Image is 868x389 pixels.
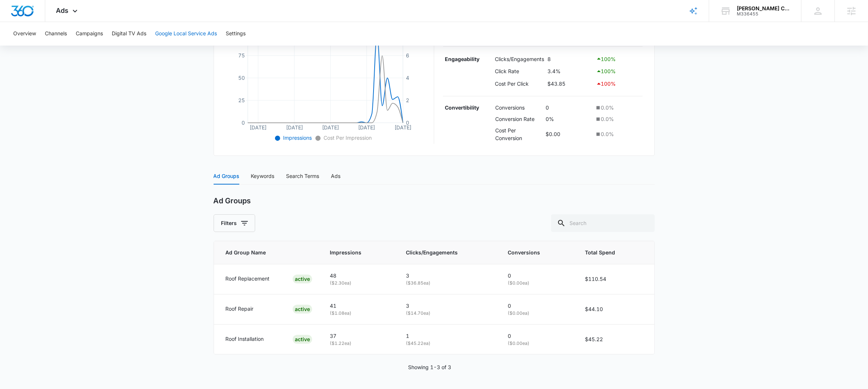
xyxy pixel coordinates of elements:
span: Impressions [330,249,378,257]
div: ACTIVE [293,305,312,314]
p: 41 [330,302,388,310]
p: ( $36.85 ea) [406,280,490,287]
span: Ad Group Name [226,249,301,257]
p: ( $45.22 ea) [406,340,490,347]
button: Overview [13,22,36,46]
td: $44.10 [576,294,654,324]
div: ACTIVE [293,275,312,283]
span: Conversions [508,249,557,257]
p: 3 [406,302,490,310]
tspan: 4 [406,75,409,81]
div: ACTIVE [293,335,312,344]
p: Roof Repair [226,305,254,313]
p: ( $14.70 ea) [406,310,490,317]
p: 0 [508,272,567,280]
span: Impressions [282,135,312,141]
p: 48 [330,272,388,280]
td: 0 [544,102,593,114]
td: Clicks/Engagements [493,53,546,65]
td: $45.22 [576,324,654,354]
div: account id [737,11,790,17]
td: $43.85 [546,78,594,90]
button: Google Local Service Ads [155,22,217,46]
p: ( $1.08 ea) [330,310,388,317]
p: 0 [508,332,567,340]
button: Digital TV Ads [112,22,146,46]
tspan: 25 [238,97,245,103]
tspan: 75 [238,52,245,58]
td: Cost Per Conversion [493,125,544,144]
p: ( $0.00 ea) [508,310,567,317]
button: Filters [214,214,255,232]
td: 8 [546,53,594,65]
div: 0.0 % [595,104,641,111]
tspan: [DATE] [394,124,411,131]
p: ( $0.00 ea) [508,280,567,287]
td: 0% [544,113,593,125]
div: 100 % [596,79,641,88]
div: 100 % [596,54,641,63]
tspan: 0 [406,119,409,126]
strong: Engageability [445,56,479,62]
tspan: [DATE] [358,124,375,131]
span: Cost Per Impression [322,135,372,141]
td: Cost Per Click [493,78,546,90]
button: Campaigns [76,22,103,46]
p: Roof Replacement [226,275,270,283]
div: 0.0 % [595,115,641,123]
div: account name [737,6,790,11]
tspan: 6 [406,52,409,58]
button: Channels [45,22,67,46]
p: 1 [406,332,490,340]
td: 3.4% [546,65,594,78]
input: Search [551,214,655,232]
td: Conversions [493,102,544,114]
tspan: [DATE] [286,124,303,131]
p: 0 [508,302,567,310]
tspan: 2 [406,97,409,103]
span: Ads [56,7,69,14]
span: Total Spend [585,249,632,257]
tspan: [DATE] [250,124,267,131]
div: Ad Groups [214,172,239,180]
p: 37 [330,332,388,340]
p: ( $1.22 ea) [330,340,388,347]
div: Search Terms [286,172,319,180]
tspan: 0 [242,119,245,126]
td: $110.54 [576,264,654,294]
span: Clicks/Engagements [406,249,479,257]
td: Click Rate [493,65,546,78]
tspan: 50 [238,75,245,81]
div: 100 % [596,67,641,76]
p: ( $2.30 ea) [330,280,388,287]
p: 3 [406,272,490,280]
div: 0.0 % [595,130,641,138]
div: Ads [331,172,341,180]
p: ( $0.00 ea) [508,340,567,347]
td: Conversion Rate [493,113,544,125]
td: $0.00 [544,125,593,144]
strong: Convertibility [445,104,479,111]
p: Showing 1-3 of 3 [408,363,451,371]
button: Settings [226,22,246,46]
div: Keywords [251,172,275,180]
h2: Ad Groups [214,196,251,206]
tspan: [DATE] [322,124,339,131]
p: Roof Installation [226,335,264,343]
